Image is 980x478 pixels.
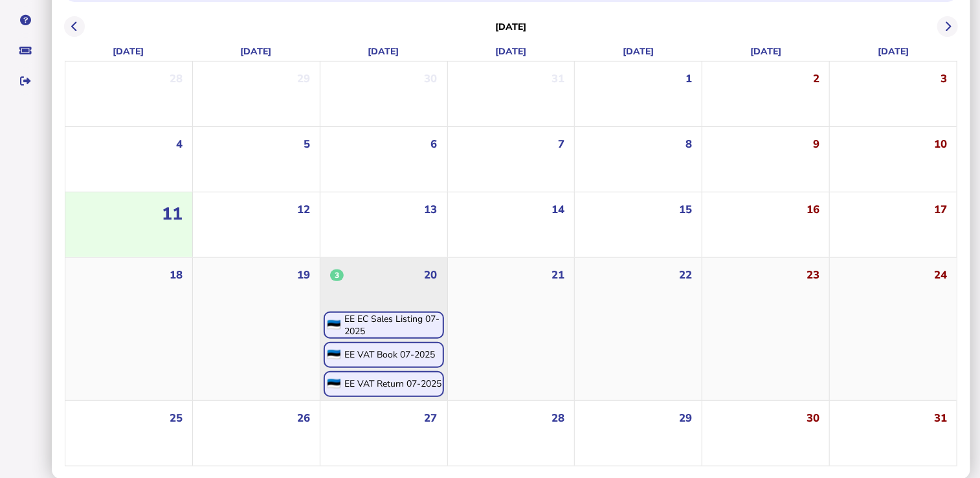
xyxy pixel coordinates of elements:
img: ee.png [325,350,340,359]
img: ee.png [325,379,340,389]
span: 10 [934,137,947,152]
span: 1 [685,71,692,86]
button: Sign out [12,67,39,95]
button: Help pages [12,6,39,34]
span: 29 [297,71,310,86]
div: [DATE] [192,42,320,61]
span: 26 [297,411,310,426]
div: Open [324,371,444,397]
div: [DATE] [447,42,575,61]
span: 13 [425,202,438,217]
span: 22 [679,267,692,282]
span: 31 [551,71,564,86]
button: Next [937,16,959,38]
img: ee.png [325,320,340,330]
span: 2 [813,71,819,86]
span: 17 [934,202,947,217]
button: Previous [64,16,85,38]
span: 12 [297,202,310,217]
span: 9 [813,137,819,152]
span: 14 [551,202,564,217]
span: 16 [807,202,819,217]
div: EE VAT Return 07-2025 [344,378,441,390]
span: 15 [679,202,692,217]
div: EE EC Sales Listing 07-2025 [344,313,443,337]
span: 27 [425,411,438,426]
span: 28 [170,71,183,86]
div: [DATE] [830,42,957,61]
span: 5 [304,137,310,152]
span: 18 [170,267,183,282]
span: 3 [941,71,947,86]
span: 4 [176,137,183,152]
div: Open [324,342,444,368]
span: 23 [807,267,819,282]
span: 21 [551,267,564,282]
span: 29 [679,411,692,426]
span: 3 [330,269,344,281]
div: Open [324,312,444,339]
span: 20 [425,267,438,282]
span: 11 [162,202,183,225]
button: Raise a support ticket [12,37,39,64]
span: 19 [297,267,310,282]
span: 31 [934,411,947,426]
div: [DATE] [702,42,830,61]
span: 28 [551,411,564,426]
span: 25 [170,411,183,426]
div: [DATE] [575,42,702,61]
span: 8 [685,137,692,152]
span: 30 [807,411,819,426]
span: 7 [558,137,564,152]
span: 24 [934,267,947,282]
h3: [DATE] [496,21,527,33]
div: EE VAT Book 07-2025 [344,348,435,361]
span: 30 [425,71,438,86]
span: 6 [431,137,438,152]
div: [DATE] [65,42,192,61]
div: [DATE] [320,42,447,61]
